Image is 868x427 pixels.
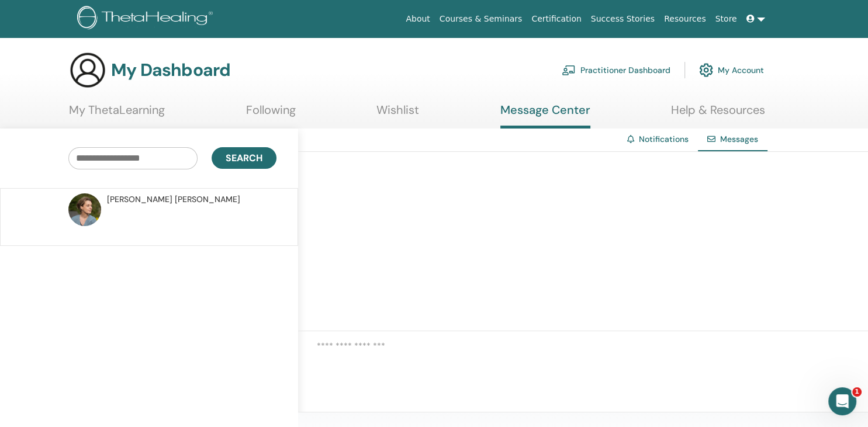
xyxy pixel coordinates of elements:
a: Following [246,103,296,126]
a: Success Stories [586,8,659,30]
iframe: Intercom live chat [828,387,856,415]
a: Courses & Seminars [435,8,527,30]
h3: My Dashboard [111,60,230,81]
a: Resources [659,8,711,30]
a: Certification [527,8,586,30]
span: Messages [720,134,758,144]
a: Store [711,8,742,30]
img: logo.png [77,6,217,32]
span: [PERSON_NAME] [PERSON_NAME] [107,193,240,206]
a: About [401,8,434,30]
button: Search [212,147,276,169]
img: default.jpg [68,193,101,226]
img: chalkboard-teacher.svg [562,65,576,75]
a: Message Center [500,103,590,129]
img: generic-user-icon.jpg [69,51,106,89]
a: Practitioner Dashboard [562,57,670,83]
span: 1 [852,387,862,397]
a: Wishlist [376,103,419,126]
a: Help & Resources [671,103,765,126]
a: My ThetaLearning [69,103,165,126]
span: Search [226,152,262,164]
a: My Account [699,57,764,83]
a: Notifications [639,134,689,144]
img: cog.svg [699,60,713,80]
